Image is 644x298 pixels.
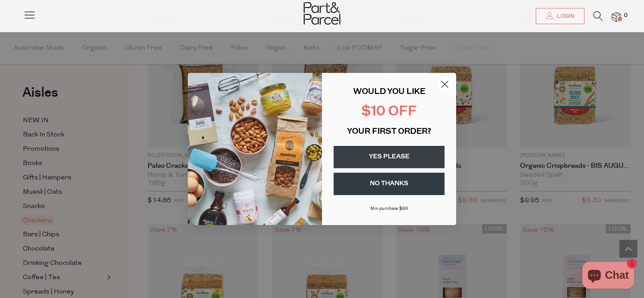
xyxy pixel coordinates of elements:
[304,2,340,25] img: Part&Parcel
[347,128,431,136] span: YOUR FIRST ORDER?
[437,77,453,92] button: Close dialog
[536,8,585,24] a: Login
[353,88,425,96] span: WOULD YOU LIKE
[622,12,630,20] span: 0
[555,13,574,20] span: Login
[334,146,445,168] button: YES PLEASE
[361,105,417,119] span: $10 OFF
[334,173,445,195] button: NO THANKS
[370,206,408,211] span: Min purchase $99
[188,73,322,225] img: 43fba0fb-7538-40bc-babb-ffb1a4d097bc.jpeg
[580,262,637,291] inbox-online-store-chat: Shopify online store chat
[612,12,621,21] a: 0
